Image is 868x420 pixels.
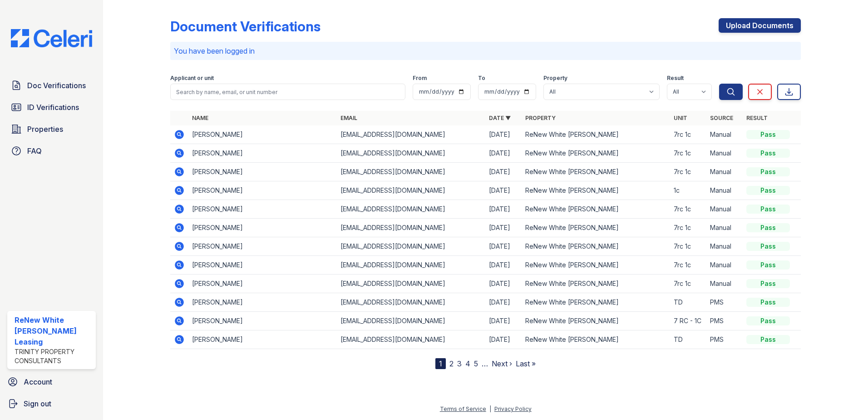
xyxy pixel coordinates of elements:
[337,144,485,163] td: [EMAIL_ADDRESS][DOMAIN_NAME]
[482,358,488,369] span: …
[337,163,485,181] td: [EMAIL_ADDRESS][DOMAIN_NAME]
[670,125,706,144] td: 7rc 1c
[27,145,42,156] span: FAQ
[27,102,79,113] span: ID Verifications
[485,330,522,349] td: [DATE]
[337,256,485,275] td: [EMAIL_ADDRESS][DOMAIN_NAME]
[4,395,99,413] a: Sign out
[494,405,532,412] a: Privacy Policy
[15,315,92,347] div: ReNew White [PERSON_NAME] Leasing
[522,293,670,312] td: ReNew White [PERSON_NAME]
[7,120,96,138] a: Properties
[746,316,790,325] div: Pass
[340,115,357,121] a: Email
[746,167,790,176] div: Pass
[7,98,96,116] a: ID Verifications
[706,125,743,144] td: Manual
[710,115,733,121] a: Source
[485,181,522,200] td: [DATE]
[188,125,337,144] td: [PERSON_NAME]
[457,359,462,368] a: 3
[522,330,670,349] td: ReNew White [PERSON_NAME]
[746,186,790,195] div: Pass
[170,75,214,82] label: Applicant or unit
[465,359,470,368] a: 4
[485,275,522,293] td: [DATE]
[522,125,670,144] td: ReNew White [PERSON_NAME]
[522,237,670,256] td: ReNew White [PERSON_NAME]
[492,359,512,368] a: Next ›
[522,181,670,200] td: ReNew White [PERSON_NAME]
[337,293,485,312] td: [EMAIL_ADDRESS][DOMAIN_NAME]
[522,200,670,219] td: ReNew White [PERSON_NAME]
[746,242,790,251] div: Pass
[670,312,706,330] td: 7 RC - 1C
[188,219,337,237] td: [PERSON_NAME]
[670,200,706,219] td: 7rc 1c
[440,405,486,412] a: Terms of Service
[670,181,706,200] td: 1c
[543,75,567,82] label: Property
[706,144,743,163] td: Manual
[516,359,536,368] a: Last »
[7,142,96,160] a: FAQ
[746,205,790,214] div: Pass
[174,45,797,56] p: You have been logged in
[670,330,706,349] td: TD
[706,163,743,181] td: Manual
[192,115,208,121] a: Name
[746,298,790,307] div: Pass
[489,115,511,121] a: Date ▼
[670,144,706,163] td: 7rc 1c
[706,312,743,330] td: PMS
[674,115,687,121] a: Unit
[188,256,337,275] td: [PERSON_NAME]
[170,84,405,100] input: Search by name, email, or unit number
[485,312,522,330] td: [DATE]
[706,275,743,293] td: Manual
[435,358,446,369] div: 1
[188,237,337,256] td: [PERSON_NAME]
[4,373,99,391] a: Account
[746,149,790,158] div: Pass
[670,163,706,181] td: 7rc 1c
[4,29,99,47] img: CE_Logo_Blue-a8612792a0a2168367f1c8372b55b34899dd931a85d93a1a3d3e32e68fde9ad4.png
[746,223,790,232] div: Pass
[7,76,96,95] a: Doc Verifications
[706,330,743,349] td: PMS
[413,75,427,82] label: From
[337,181,485,200] td: [EMAIL_ADDRESS][DOMAIN_NAME]
[746,130,790,139] div: Pass
[188,181,337,200] td: [PERSON_NAME]
[670,219,706,237] td: 7rc 1c
[485,237,522,256] td: [DATE]
[667,75,684,82] label: Result
[746,260,790,270] div: Pass
[706,200,743,219] td: Manual
[706,237,743,256] td: Manual
[188,144,337,163] td: [PERSON_NAME]
[485,293,522,312] td: [DATE]
[474,359,478,368] a: 5
[337,219,485,237] td: [EMAIL_ADDRESS][DOMAIN_NAME]
[522,312,670,330] td: ReNew White [PERSON_NAME]
[337,330,485,349] td: [EMAIL_ADDRESS][DOMAIN_NAME]
[706,219,743,237] td: Manual
[670,256,706,275] td: 7rc 1c
[485,163,522,181] td: [DATE]
[449,359,454,368] a: 2
[478,75,485,82] label: To
[746,335,790,344] div: Pass
[485,219,522,237] td: [DATE]
[188,312,337,330] td: [PERSON_NAME]
[522,256,670,275] td: ReNew White [PERSON_NAME]
[706,256,743,275] td: Manual
[337,275,485,293] td: [EMAIL_ADDRESS][DOMAIN_NAME]
[746,115,768,121] a: Result
[522,144,670,163] td: ReNew White [PERSON_NAME]
[27,124,63,135] span: Properties
[706,181,743,200] td: Manual
[27,80,86,91] span: Doc Verifications
[188,330,337,349] td: [PERSON_NAME]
